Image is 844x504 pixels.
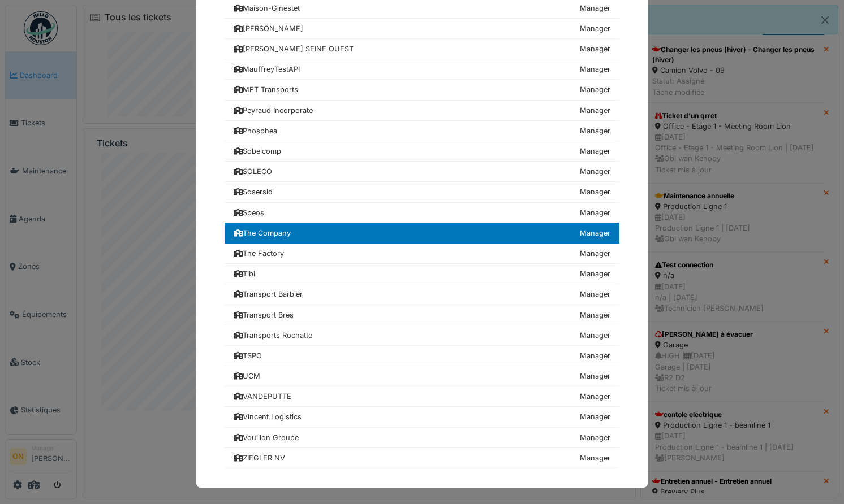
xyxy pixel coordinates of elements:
[580,3,610,14] div: Manager
[234,23,303,34] div: [PERSON_NAME]
[225,448,619,468] a: ZIEGLER NV Manager
[225,39,619,59] a: [PERSON_NAME] SEINE OUEST Manager
[234,3,300,14] div: Maison-Ginestet
[580,411,610,422] div: Manager
[225,203,619,223] a: Speos Manager
[580,207,610,218] div: Manager
[234,411,302,422] div: Vincent Logistics
[225,428,619,448] a: Vouillon Groupe Manager
[225,346,619,366] a: TSPO Manager
[580,432,610,443] div: Manager
[580,289,610,299] div: Manager
[580,23,610,34] div: Manager
[225,121,619,141] a: Phosphea Manager
[234,248,284,259] div: The Factory
[580,391,610,402] div: Manager
[234,186,273,197] div: Sosersid
[225,284,619,305] a: Transport Barbier Manager
[234,125,277,136] div: Phosphea
[225,223,619,244] a: The Company Manager
[234,432,299,443] div: Vouillon Groupe
[225,407,619,427] a: Vincent Logistics Manager
[234,44,354,54] div: [PERSON_NAME] SEINE OUEST
[580,350,610,361] div: Manager
[234,310,294,320] div: Transport Bres
[580,125,610,136] div: Manager
[580,310,610,320] div: Manager
[234,289,303,299] div: Transport Barbier
[225,305,619,325] a: Transport Bres Manager
[234,330,312,341] div: Transports Rochatte
[225,325,619,346] a: Transports Rochatte Manager
[225,366,619,386] a: UCM Manager
[225,264,619,284] a: Tibi Manager
[580,330,610,341] div: Manager
[580,268,610,279] div: Manager
[234,268,255,279] div: Tibi
[225,59,619,80] a: MauffreyTestAPI Manager
[234,371,260,381] div: UCM
[580,186,610,197] div: Manager
[580,44,610,54] div: Manager
[234,64,300,75] div: MauffreyTestAPI
[225,244,619,264] a: The Factory Manager
[225,19,619,39] a: [PERSON_NAME] Manager
[234,166,272,177] div: SOLECO
[580,228,610,238] div: Manager
[580,84,610,95] div: Manager
[580,105,610,116] div: Manager
[225,182,619,202] a: Sosersid Manager
[225,101,619,121] a: Peyraud Incorporate Manager
[580,248,610,259] div: Manager
[225,80,619,100] a: MFT Transports Manager
[580,146,610,157] div: Manager
[580,453,610,463] div: Manager
[234,453,285,463] div: ZIEGLER NV
[234,207,264,218] div: Speos
[234,228,291,238] div: The Company
[225,386,619,407] a: VANDEPUTTE Manager
[580,166,610,177] div: Manager
[234,350,262,361] div: TSPO
[234,391,291,402] div: VANDEPUTTE
[225,162,619,182] a: SOLECO Manager
[225,141,619,162] a: Sobelcomp Manager
[580,371,610,381] div: Manager
[234,84,298,95] div: MFT Transports
[580,64,610,75] div: Manager
[234,146,281,157] div: Sobelcomp
[234,105,313,116] div: Peyraud Incorporate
